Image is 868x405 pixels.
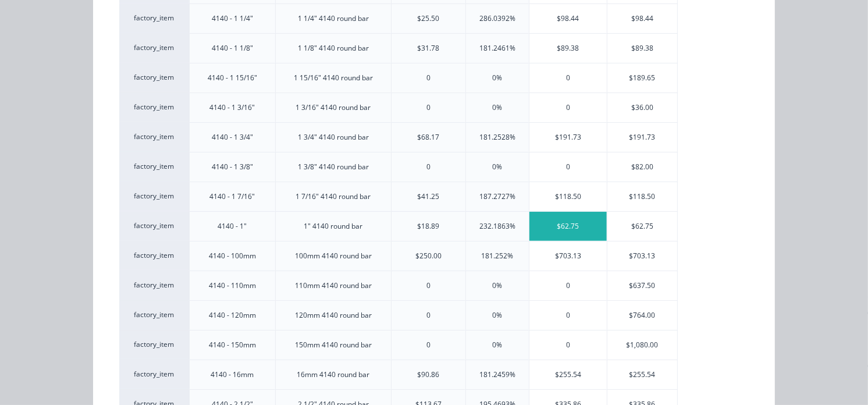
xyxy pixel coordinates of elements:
div: 0 [426,162,431,172]
div: $68.17 [418,132,440,143]
div: $89.38 [607,34,677,63]
div: 1 15/16" 4140 round bar [294,73,373,83]
div: factory_item [119,33,189,63]
div: factory_item [119,211,189,241]
div: $255.54 [529,360,607,389]
div: 0 [426,280,431,291]
div: 0 [426,310,431,321]
div: factory_item [119,93,189,122]
div: 1 3/8" 4140 round bar [298,162,369,172]
div: 1 3/4" 4140 round bar [298,132,369,143]
div: 0 [426,340,431,350]
div: 4140 - 120mm [209,310,256,321]
div: $703.13 [607,241,677,271]
div: $191.73 [607,123,677,152]
div: 0 [529,271,607,300]
div: 16mm 4140 round bar [297,370,369,380]
div: 1 3/16" 4140 round bar [296,102,371,113]
div: $25.50 [418,13,440,24]
div: $41.25 [418,191,440,202]
div: 0% [492,102,502,113]
div: $82.00 [607,152,677,182]
div: $62.75 [607,212,677,241]
div: $637.50 [607,271,677,300]
div: 0% [492,310,502,321]
div: 4140 - 100mm [209,251,256,261]
div: 4140 - 1 1/8" [212,43,253,54]
div: 1" 4140 round bar [304,221,362,232]
div: 0% [492,280,502,291]
div: 0 [529,93,607,122]
div: $31.78 [418,43,440,54]
div: 1 1/4" 4140 round bar [298,13,369,24]
div: factory_item [119,3,189,33]
div: 4140 - 1" [218,221,247,232]
div: 110mm 4140 round bar [295,280,372,291]
div: $189.65 [607,63,677,93]
div: factory_item [119,360,189,389]
div: 181.2459% [479,370,515,380]
div: 100mm 4140 round bar [295,251,372,261]
div: factory_item [119,300,189,330]
div: factory_item [119,122,189,152]
div: 4140 - 110mm [209,280,256,291]
div: 0 [529,152,607,182]
div: $62.75 [529,212,607,241]
div: 0 [426,102,431,113]
div: 232.1863% [479,221,515,232]
div: 1 1/8" 4140 round bar [298,43,369,54]
div: $18.89 [418,221,440,232]
div: factory_item [119,330,189,360]
div: 4140 - 1 7/16" [209,191,255,202]
div: $255.54 [607,360,677,389]
div: 1 7/16" 4140 round bar [296,191,371,202]
div: $36.00 [607,93,677,122]
div: 286.0392% [479,13,515,24]
div: $250.00 [415,251,442,261]
div: factory_item [119,63,189,93]
div: $98.44 [529,4,607,33]
div: 0 [529,63,607,93]
div: 0% [492,162,502,172]
div: factory_item [119,241,189,271]
div: 4140 - 150mm [209,340,256,350]
div: $764.00 [607,301,677,330]
div: $191.73 [529,123,607,152]
div: $90.86 [418,370,440,380]
div: $118.50 [607,182,677,211]
div: factory_item [119,152,189,182]
div: 4140 - 1 15/16" [208,73,257,83]
div: 187.2727% [479,191,515,202]
div: 0% [492,340,502,350]
div: 4140 - 1 3/4" [212,132,253,143]
div: 0 [529,301,607,330]
div: 120mm 4140 round bar [295,310,372,321]
div: $703.13 [529,241,607,271]
div: 181.2461% [479,43,515,54]
div: $118.50 [529,182,607,211]
div: 150mm 4140 round bar [295,340,372,350]
div: 4140 - 16mm [211,370,254,380]
div: factory_item [119,182,189,211]
div: 0 [426,73,431,83]
div: $1,080.00 [607,331,677,360]
div: 4140 - 1 3/16" [209,102,255,113]
div: 0 [529,331,607,360]
div: 4140 - 1 1/4" [212,13,253,24]
div: 181.252% [481,251,513,261]
div: 4140 - 1 3/8" [212,162,253,172]
div: 0% [492,73,502,83]
div: 181.2528% [479,132,515,143]
div: $98.44 [607,4,677,33]
div: factory_item [119,271,189,300]
div: $89.38 [529,34,607,63]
